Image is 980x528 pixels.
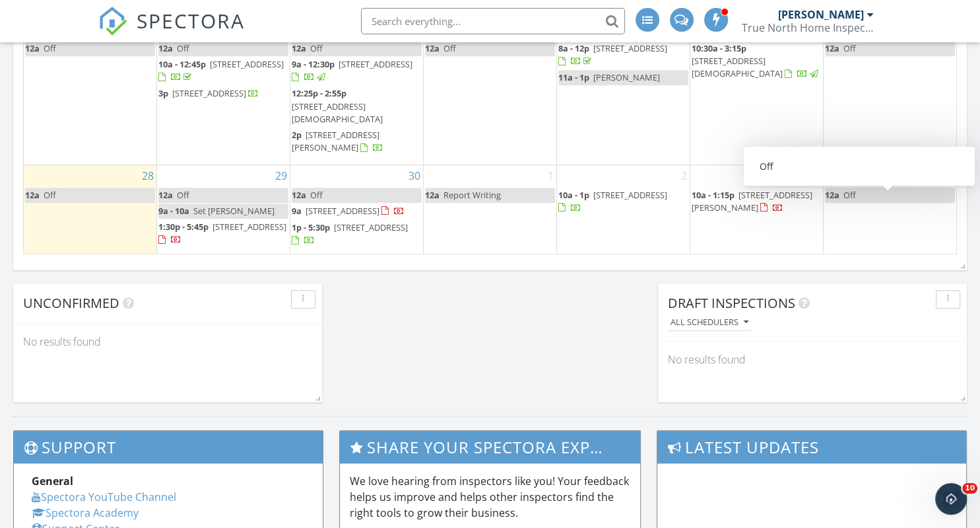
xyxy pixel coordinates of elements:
span: Off [177,42,189,54]
div: No results found [13,324,322,359]
a: Spectora Academy [32,506,139,520]
span: Off [310,189,323,201]
a: 9a [STREET_ADDRESS] [292,204,422,219]
input: Search everything... [361,8,625,34]
td: Go to October 4, 2025 [823,165,956,254]
span: 9a - 10a [158,205,189,217]
span: 12a [292,189,306,201]
span: 12a [158,189,173,201]
a: 9a [STREET_ADDRESS] [292,205,405,217]
td: Go to September 26, 2025 [690,18,823,165]
span: [STREET_ADDRESS][DEMOGRAPHIC_DATA] [292,100,383,125]
a: 1p - 5:30p [STREET_ADDRESS] [292,220,422,248]
a: Spectora YouTube Channel [32,490,176,504]
td: Go to October 2, 2025 [556,165,690,254]
a: Go to October 3, 2025 [812,165,823,186]
span: Off [44,42,56,54]
a: 10a - 1:15p [STREET_ADDRESS][PERSON_NAME] [692,188,822,216]
span: [STREET_ADDRESS] [212,221,286,233]
h3: Share Your Spectora Experience [340,431,641,463]
p: We love hearing from inspectors like you! Your feedback helps us improve and helps other inspecto... [350,473,631,521]
span: [PERSON_NAME] [593,71,660,83]
span: [STREET_ADDRESS] [339,58,412,70]
span: 9a - 12:30p [292,58,335,70]
span: 11a - 1p [558,71,589,83]
span: Off [443,42,456,54]
span: 2p [292,129,302,141]
a: 12:25p - 2:55p [STREET_ADDRESS][DEMOGRAPHIC_DATA] [292,86,422,127]
span: 10a - 1p [558,189,589,201]
span: [STREET_ADDRESS] [210,58,284,70]
a: Go to October 4, 2025 [945,165,956,186]
span: Report Writing [443,189,501,201]
div: [PERSON_NAME] [778,8,864,21]
td: Go to September 24, 2025 [424,18,557,165]
span: 3p [158,87,168,99]
span: 10 [962,483,977,494]
a: 10a - 12:45p [STREET_ADDRESS] [158,57,288,85]
span: SPECTORA [137,7,245,34]
strong: General [32,474,73,488]
button: All schedulers [668,314,751,332]
a: 10a - 1p [STREET_ADDRESS] [558,188,688,216]
span: Set [PERSON_NAME] [193,205,275,217]
span: 12a [425,42,440,54]
span: 12a [425,189,440,201]
a: 3p [STREET_ADDRESS] [158,87,259,99]
span: [STREET_ADDRESS] [334,221,408,233]
span: 10a - 1:15p [692,189,735,201]
a: 12:25p - 2:55p [STREET_ADDRESS][DEMOGRAPHIC_DATA] [292,87,385,124]
span: 12a [292,42,306,54]
span: 9a [292,205,302,217]
h3: Latest Updates [657,431,966,463]
div: All schedulers [670,318,748,327]
span: 10:30a - 3:15p [692,42,746,54]
span: 12a [825,189,839,201]
span: Off [177,189,189,201]
span: [STREET_ADDRESS][DEMOGRAPHIC_DATA] [692,55,783,79]
td: Go to September 28, 2025 [24,165,157,254]
span: 1p - 5:30p [292,221,330,233]
a: 1p - 5:30p [STREET_ADDRESS] [292,221,408,246]
span: 1:30p - 5:45p [158,221,209,233]
div: No results found [658,342,967,377]
td: Go to September 23, 2025 [290,18,424,165]
span: [STREET_ADDRESS] [593,42,667,54]
span: [STREET_ADDRESS] [306,205,379,217]
a: 8a - 12p [STREET_ADDRESS] [558,42,667,67]
a: 9a - 12:30p [STREET_ADDRESS] [292,57,422,85]
a: Go to October 2, 2025 [678,165,690,186]
td: Go to October 3, 2025 [690,165,823,254]
span: 10a - 12:45p [158,58,206,70]
span: Off [843,42,856,54]
span: 8a - 12p [558,42,589,54]
iframe: Intercom live chat [935,483,967,515]
span: 12:25p - 2:55p [292,87,346,99]
td: Go to September 27, 2025 [823,18,956,165]
td: Go to September 25, 2025 [556,18,690,165]
a: 10a - 1:15p [STREET_ADDRESS][PERSON_NAME] [692,189,812,213]
td: Go to September 22, 2025 [157,18,290,165]
span: Draft Inspections [668,294,795,312]
span: [STREET_ADDRESS][PERSON_NAME] [292,129,379,153]
span: Unconfirmed [23,294,119,312]
h3: Support [14,431,323,463]
div: True North Home Inspection LLC [742,21,874,34]
a: 1:30p - 5:45p [STREET_ADDRESS] [158,219,288,248]
a: 2p [STREET_ADDRESS][PERSON_NAME] [292,129,383,153]
td: Go to September 29, 2025 [157,165,290,254]
span: [STREET_ADDRESS] [172,87,246,99]
a: 10a - 12:45p [STREET_ADDRESS] [158,58,284,83]
a: Go to October 1, 2025 [545,165,556,186]
a: 10a - 1p [STREET_ADDRESS] [558,189,667,213]
span: [STREET_ADDRESS] [593,189,667,201]
span: 12a [825,42,839,54]
a: 8a - 12p [STREET_ADDRESS] [558,41,688,69]
a: Go to September 30, 2025 [406,165,423,186]
a: SPECTORA [98,18,245,46]
a: 10:30a - 3:15p [STREET_ADDRESS][DEMOGRAPHIC_DATA] [692,41,822,83]
span: Off [310,42,323,54]
td: Go to September 21, 2025 [24,18,157,165]
span: 12a [158,42,173,54]
img: The Best Home Inspection Software - Spectora [98,7,127,36]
